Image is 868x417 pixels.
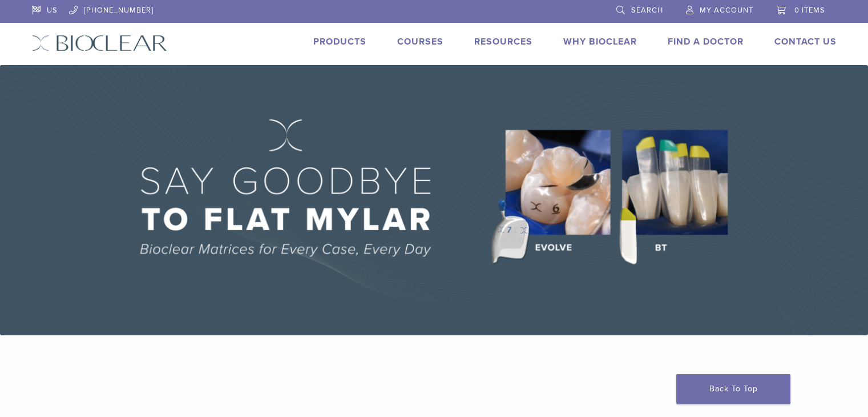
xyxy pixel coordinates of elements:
a: Resources [474,36,532,47]
a: Why Bioclear [563,36,637,47]
a: Contact Us [774,36,837,47]
img: Bioclear [32,35,167,51]
a: Courses [397,36,443,47]
span: 0 items [794,6,825,15]
a: Back To Top [676,374,790,404]
a: Products [313,36,366,47]
a: Find A Doctor [668,36,744,47]
span: Search [631,6,663,15]
span: My Account [700,6,753,15]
